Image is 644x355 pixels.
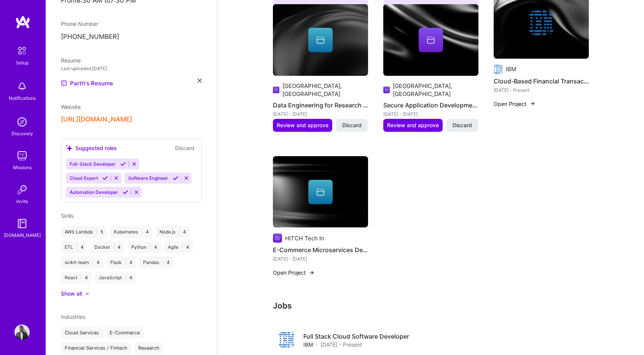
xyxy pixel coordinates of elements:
[387,122,439,129] span: Review and approve
[61,241,88,253] div: ETL 4
[273,233,282,243] img: Company logo
[61,290,82,297] div: Show all
[14,43,30,59] img: setup
[173,175,179,181] i: Accept
[113,175,119,181] i: Reject
[173,144,197,152] button: Discard
[102,175,108,181] i: Accept
[273,269,315,277] button: Open Project
[70,189,118,195] span: Automation Developer
[320,341,362,349] span: [DATE] - Present
[273,4,368,76] img: cover
[66,145,72,151] i: icon SuggestedTeams
[453,122,472,129] span: Discard
[61,226,107,238] div: AWS Lambda 5
[279,332,294,347] img: Company logo
[110,226,153,238] div: Kubernetes 4
[120,161,126,167] i: Accept
[61,104,81,110] span: Website
[273,255,368,263] div: [DATE] - [DATE]
[150,244,151,250] span: |
[383,100,478,110] h4: Secure Application Development for Research Clients
[80,275,82,281] span: |
[273,110,368,118] div: [DATE] - [DATE]
[61,21,98,27] span: Phone Number
[14,325,30,340] img: User Avatar
[131,161,137,167] i: Reject
[182,244,183,250] span: |
[106,327,143,339] div: E-Commerce
[16,59,29,67] div: Setup
[61,272,92,284] div: React 4
[14,114,30,130] img: discovery
[61,342,131,354] div: Financial Services / Fintech
[61,78,113,88] a: Parth's Resume
[282,82,368,98] div: [GEOGRAPHIC_DATA], [GEOGRAPHIC_DATA]
[61,213,73,219] span: Skills
[164,241,193,253] div: Agile 4
[273,245,368,255] h4: E-Commerce Microservices Development
[162,259,164,265] span: |
[92,259,94,265] span: |
[342,122,362,129] span: Discard
[139,256,174,269] div: Pandas 4
[13,325,32,340] a: User Avatar
[393,82,478,98] div: [GEOGRAPHIC_DATA], [GEOGRAPHIC_DATA]
[9,94,36,102] div: Notifications
[13,163,32,171] div: Missions
[61,115,132,123] button: [URL][DOMAIN_NAME]
[125,259,126,265] span: |
[70,175,98,181] span: Cloud Expert
[141,229,143,235] span: |
[91,241,124,253] div: Docker 4
[14,148,30,163] img: teamwork
[506,65,516,73] div: IBM
[303,341,313,349] span: IBM
[179,229,180,235] span: |
[61,80,67,86] img: Resume
[14,79,30,94] img: bell
[61,313,85,320] span: Industries
[285,234,324,242] div: HITCH Tech In
[134,189,139,195] i: Reject
[76,244,78,250] span: |
[446,119,478,132] button: Discard
[61,32,202,42] p: [PHONE_NUMBER]
[61,64,202,72] div: Last uploaded: [DATE]
[61,256,104,269] div: scikit-learn 4
[198,78,202,83] i: icon Close
[125,275,126,281] span: |
[183,175,189,181] i: Reject
[4,231,41,239] div: [DOMAIN_NAME]
[383,110,478,118] div: [DATE] - [DATE]
[336,119,368,132] button: Discard
[134,342,163,354] div: Research
[70,161,116,167] span: Full-Stack Developer
[383,4,478,76] img: cover
[16,197,28,205] div: Invite
[107,256,136,269] div: Flask 4
[66,144,117,152] div: Suggested roles
[61,57,81,64] span: Resume
[128,241,161,253] div: Python 4
[11,130,33,138] div: Discovery
[494,100,536,108] button: Open Project
[277,122,328,129] span: Review and approve
[61,327,103,339] div: Cloud Services
[316,341,317,349] span: ·
[383,85,390,94] img: Company logo
[494,76,589,86] h4: Cloud-Based Financial Transaction Platform
[15,15,30,29] img: logo
[529,11,553,35] img: Company logo
[494,65,503,74] img: Company logo
[494,86,589,94] div: [DATE] - Present
[273,100,368,110] h4: Data Engineering for Research Insights
[273,85,279,94] img: Company logo
[95,272,136,284] div: JavaScript 4
[128,175,168,181] span: Software Engineer
[113,244,115,250] span: |
[309,270,315,276] img: arrow-right
[14,216,30,231] img: guide book
[156,226,190,238] div: Node.js 4
[383,119,443,132] button: Review and approve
